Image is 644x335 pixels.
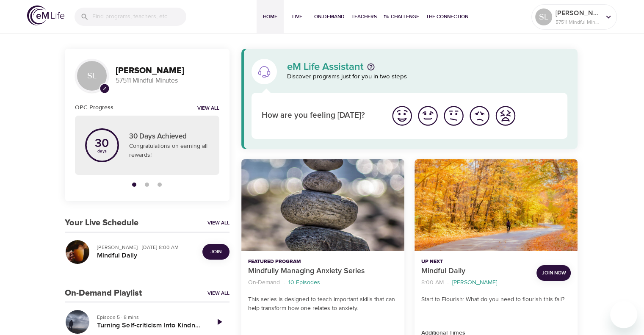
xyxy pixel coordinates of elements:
li: · [447,277,449,288]
img: logo [27,6,64,25]
p: Featured Program [248,258,398,266]
span: Join [210,247,221,256]
h5: Mindful Daily [97,251,196,260]
button: I'm feeling worst [492,103,518,129]
button: Mindful Daily [415,159,578,251]
img: bad [468,104,491,127]
p: Episode 5 · 8 mins [97,313,202,321]
input: Find programs, teachers, etc... [92,8,186,26]
button: I'm feeling good [415,103,441,129]
img: great [390,104,414,127]
p: 30 [95,138,109,150]
p: Congratulations on earning all rewards! [129,142,209,160]
button: Mindfully Managing Anxiety Series [241,159,404,251]
button: I'm feeling ok [441,103,467,129]
span: Teachers [351,12,377,21]
p: 57511 Mindful Minutes [556,18,600,26]
p: 8:00 AM [421,278,444,287]
nav: breadcrumb [421,277,530,288]
a: View All [207,219,229,227]
h5: Turning Self-criticism Into Kindness [97,321,202,330]
p: [PERSON_NAME] [452,278,497,287]
div: SL [535,8,552,25]
h3: On-Demand Playlist [65,288,142,298]
p: Mindfully Managing Anxiety Series [248,266,398,277]
p: [PERSON_NAME] [556,8,600,18]
p: How are you feeling [DATE]? [262,110,379,122]
p: On-Demand [248,278,280,287]
button: I'm feeling great [389,103,415,129]
span: 1% Challenge [384,12,419,21]
p: [PERSON_NAME] · [DATE] 8:00 AM [97,244,196,251]
img: ok [442,104,465,127]
p: Discover programs just for you in two steps [287,72,568,82]
img: worst [494,104,517,127]
li: · [283,277,285,288]
button: Join Now [536,265,571,281]
button: I'm feeling bad [467,103,492,129]
p: eM Life Assistant [287,62,364,72]
p: Up Next [421,258,530,266]
p: Mindful Daily [421,266,530,277]
p: This series is designed to teach important skills that can help transform how one relates to anxi... [248,295,398,313]
h3: [PERSON_NAME] [116,66,219,76]
p: 30 Days Achieved [129,131,209,142]
img: eM Life Assistant [257,65,271,78]
a: View all notifications [197,105,219,112]
p: Start to Flourish: What do you need to flourish this fall? [421,295,571,304]
span: The Connection [426,12,468,21]
iframe: Button to launch messaging window [610,301,637,328]
span: On-Demand [314,12,345,21]
nav: breadcrumb [248,277,398,288]
img: good [416,104,439,127]
div: SL [75,59,109,93]
button: Join [202,244,229,260]
h6: OPC Progress [75,103,113,112]
p: days [95,150,109,153]
a: Play Episode [209,312,229,332]
button: Turning Self-criticism Into Kindness [65,309,90,335]
span: Join Now [542,269,566,277]
span: Live [287,12,307,21]
h3: Your Live Schedule [65,218,138,228]
p: 57511 Mindful Minutes [116,76,219,86]
p: 10 Episodes [288,278,320,287]
a: View All [207,290,229,297]
span: Home [260,12,280,21]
